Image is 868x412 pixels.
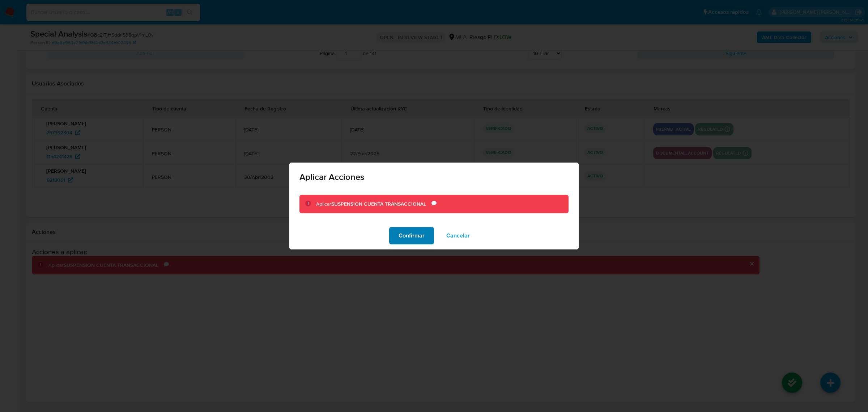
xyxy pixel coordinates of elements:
button: Cancelar [437,227,479,244]
span: Confirmar [399,228,425,244]
div: Aplicar [316,201,431,208]
b: SUSPENSION CUENTA TRANSACCIONAL [331,200,426,207]
span: Aplicar Acciones [299,173,569,181]
span: Cancelar [446,228,470,244]
button: Confirmar [389,227,434,244]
